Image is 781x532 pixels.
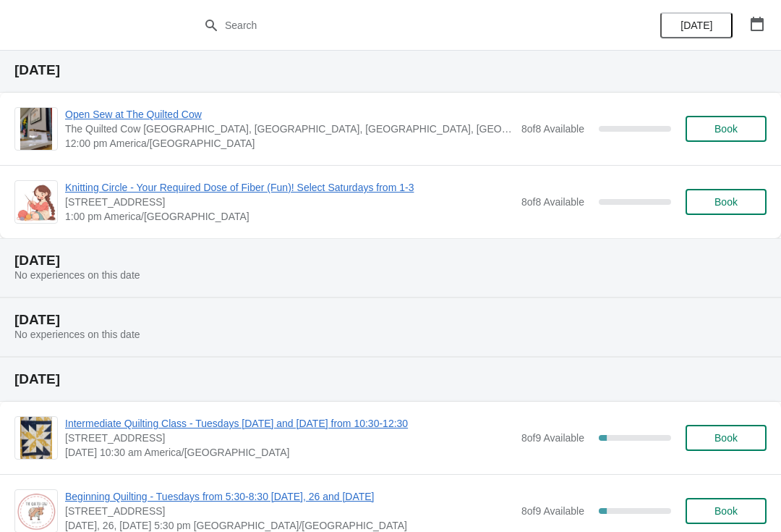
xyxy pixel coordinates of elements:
[14,269,140,281] span: No experiences on this date
[14,63,767,77] h2: [DATE]
[14,253,767,268] h2: [DATE]
[686,189,767,215] button: Book
[686,425,767,451] button: Book
[680,20,712,31] span: [DATE]
[714,432,738,444] span: Book
[521,123,584,135] span: 8 of 8 Available
[65,431,514,445] span: [STREET_ADDRESS]
[65,445,514,460] span: [DATE] 10:30 am America/[GEOGRAPHIC_DATA]
[65,107,514,122] span: Open Sew at The Quilted Cow
[14,372,767,387] h2: [DATE]
[660,12,733,38] button: [DATE]
[14,329,140,340] span: No experiences on this date
[15,182,57,221] img: Knitting Circle - Your Required Dose of Fiber (Fun)! Select Saturdays from 1-3 | 1711 West Battle...
[65,136,514,151] span: 12:00 pm America/[GEOGRAPHIC_DATA]
[65,504,514,518] span: [STREET_ADDRESS]
[65,209,514,224] span: 1:00 pm America/[GEOGRAPHIC_DATA]
[714,123,738,135] span: Book
[686,498,767,524] button: Book
[686,116,767,142] button: Book
[20,417,52,459] img: Intermediate Quilting Class - Tuesdays August 5 and 19 from 10:30-12:30 | 1711 West Battlefield R...
[65,180,514,195] span: Knitting Circle - Your Required Dose of Fiber (Fun)! Select Saturdays from 1-3
[714,505,738,517] span: Book
[714,196,738,208] span: Book
[65,416,514,431] span: Intermediate Quilting Class - Tuesdays [DATE] and [DATE] from 10:30-12:30
[20,108,52,150] img: Open Sew at The Quilted Cow | The Quilted Cow Springfield, MO, West Battlefield Road, Springfield...
[521,505,584,517] span: 8 of 9 Available
[65,122,514,136] span: The Quilted Cow [GEOGRAPHIC_DATA], [GEOGRAPHIC_DATA], [GEOGRAPHIC_DATA], [GEOGRAPHIC_DATA], [GEOG...
[14,313,767,327] h2: [DATE]
[65,195,514,209] span: [STREET_ADDRESS]
[65,489,514,504] span: Beginning Quilting - Tuesdays from 5:30-8:30 [DATE], 26 and [DATE]
[15,491,57,530] img: Beginning Quilting - Tuesdays from 5:30-8:30 August 12, 19, 26 and September 2 | 1711 West Battle...
[521,432,584,444] span: 8 of 9 Available
[521,196,584,208] span: 8 of 8 Available
[224,12,586,38] input: Search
